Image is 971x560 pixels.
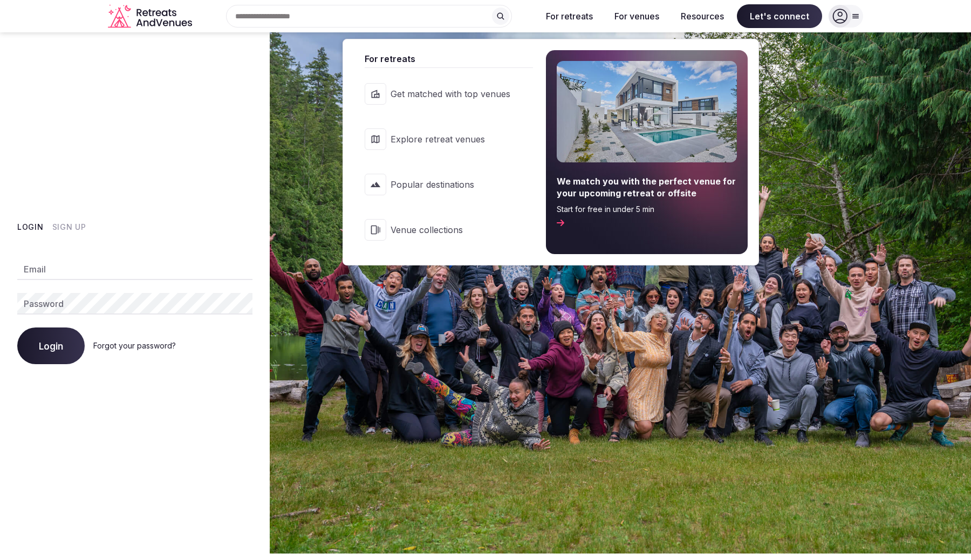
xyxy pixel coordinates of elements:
img: For retreats [557,61,737,162]
button: For venues [606,4,668,28]
a: We match you with the perfect venue for your upcoming retreat or offsiteStart for free in under 5... [546,50,748,254]
span: Popular destinations [391,179,510,190]
a: Forgot your password? [93,341,176,350]
span: Let's connect [737,4,822,28]
span: We match you with the perfect venue for your upcoming retreat or offsite [557,175,737,200]
button: Resources [672,4,733,28]
button: For retreats [537,4,601,28]
span: Get matched with top venues [391,88,510,100]
span: Login [39,340,63,351]
span: For retreats [365,52,533,65]
button: Sign Up [52,222,86,233]
a: Explore retreat venues [354,118,533,161]
svg: Retreats and Venues company logo [108,4,194,29]
a: Visit the homepage [108,4,194,29]
span: Venue collections [391,224,510,236]
a: Venue collections [354,208,533,251]
span: Start for free in under 5 min [557,204,737,215]
button: Login [17,327,85,364]
span: Explore retreat venues [391,133,510,145]
a: Popular destinations [354,163,533,206]
button: Login [17,222,44,233]
a: Get matched with top venues [354,72,533,115]
img: My Account Background [270,32,971,554]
